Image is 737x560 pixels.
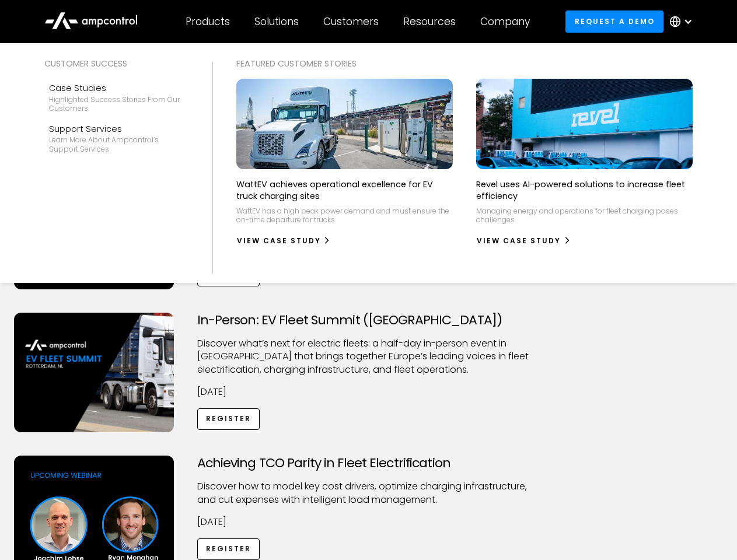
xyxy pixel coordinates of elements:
[186,15,230,28] div: Products
[197,386,540,398] p: [DATE]
[49,135,184,153] div: Learn more about Ampcontrol’s support services
[49,95,184,113] div: Highlighted success stories From Our Customers
[323,15,379,28] div: Customers
[476,178,693,202] p: Revel uses AI-powered solutions to increase fleet efficiency
[44,118,189,159] a: Support ServicesLearn more about Ampcontrol’s support services
[197,337,540,376] p: ​Discover what’s next for electric fleets: a half-day in-person event in [GEOGRAPHIC_DATA] that b...
[403,15,456,28] div: Resources
[236,206,453,225] p: WattEV has a high peak power demand and must ensure the on-time departure for trucks
[236,232,331,250] a: View Case Study
[44,77,189,118] a: Case StudiesHighlighted success stories From Our Customers
[197,456,540,471] h3: Achieving TCO Parity in Fleet Electrification
[197,480,540,506] p: Discover how to model key cost drivers, optimize charging infrastructure, and cut expenses with i...
[49,82,184,94] div: Case Studies
[254,15,299,28] div: Solutions
[197,516,540,528] p: [DATE]
[44,57,189,70] div: Customer success
[477,236,561,246] div: View Case Study
[197,408,260,430] a: Register
[480,15,530,28] div: Company
[236,57,693,70] div: Featured Customer Stories
[237,236,321,246] div: View Case Study
[49,123,184,135] div: Support Services
[565,10,663,32] a: Request a demo
[476,206,693,225] p: Managing energy and operations for fleet charging poses challenges
[197,538,260,560] a: Register
[476,232,571,250] a: View Case Study
[197,313,540,328] h3: In-Person: EV Fleet Summit ([GEOGRAPHIC_DATA])
[236,178,453,202] p: WattEV achieves operational excellence for EV truck charging sites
